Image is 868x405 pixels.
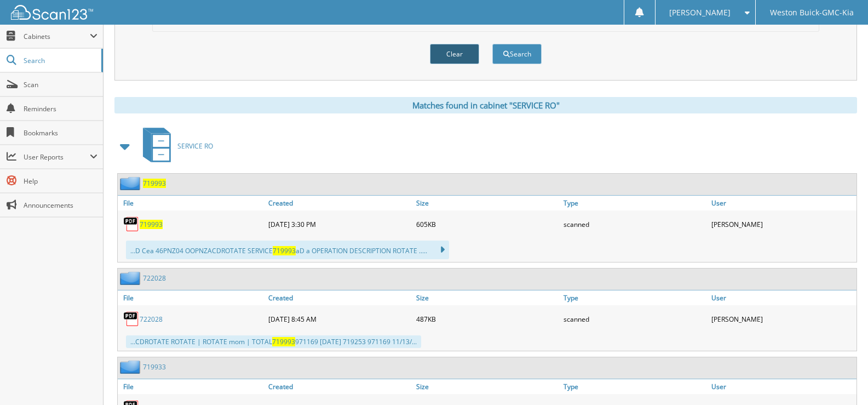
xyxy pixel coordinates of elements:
[123,216,140,232] img: PDF.png
[24,201,97,210] span: Announcements
[266,308,413,330] div: [DATE] 8:45 AM
[126,241,449,259] div: ...D Cea 46PNZ04 OOPNZACDROTATE SERVICE aD a OPERATION DESCRIPTION ROTATE .....
[120,360,143,374] img: folder2.png
[24,128,97,138] span: Bookmarks
[24,152,90,162] span: User Reports
[709,379,856,394] a: User
[120,271,143,285] img: folder2.png
[561,308,709,330] div: scanned
[709,196,856,210] a: User
[669,9,731,16] span: [PERSON_NAME]
[126,335,421,348] div: ...CDROTATE ROTATE | ROTATE mom | TOTAL 971169 [DATE] 719253 971169 11/13/...
[136,124,213,168] a: SERVICE RO
[24,80,97,89] span: Scan
[266,290,413,305] a: Created
[118,379,266,394] a: File
[143,362,166,372] a: 719933
[118,196,266,210] a: File
[140,220,163,229] a: 719993
[123,311,140,327] img: PDF.png
[709,308,856,330] div: [PERSON_NAME]
[143,179,166,188] a: 719993
[413,290,561,305] a: Size
[266,196,413,210] a: Created
[413,196,561,210] a: Size
[492,44,542,64] button: Search
[24,32,90,41] span: Cabinets
[413,213,561,235] div: 605KB
[177,141,213,151] span: SERVICE RO
[413,379,561,394] a: Size
[273,246,296,255] span: 719993
[561,379,709,394] a: Type
[561,196,709,210] a: Type
[118,290,266,305] a: File
[24,176,97,186] span: Help
[770,9,854,16] span: Weston Buick-GMC-Kia
[24,56,96,65] span: Search
[709,290,856,305] a: User
[120,176,143,190] img: folder2.png
[272,337,295,346] span: 719993
[266,213,413,235] div: [DATE] 3:30 PM
[709,213,856,235] div: [PERSON_NAME]
[413,308,561,330] div: 487KB
[140,315,163,324] a: 722028
[114,97,857,113] div: Matches found in cabinet "SERVICE RO"
[11,5,93,20] img: scan123-logo-white.svg
[266,379,413,394] a: Created
[561,213,709,235] div: scanned
[143,273,166,283] a: 722028
[561,290,709,305] a: Type
[430,44,479,64] button: Clear
[24,104,97,113] span: Reminders
[813,352,868,405] iframe: Chat Widget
